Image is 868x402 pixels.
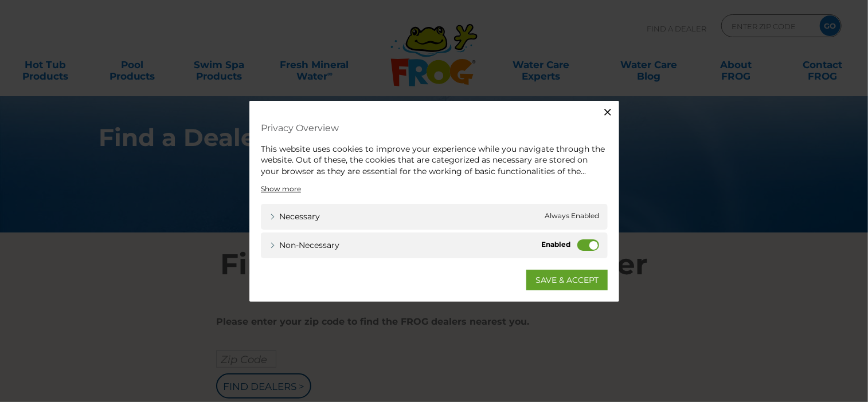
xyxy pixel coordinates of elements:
[545,211,599,223] span: Always Enabled
[526,270,608,290] a: SAVE & ACCEPT
[269,211,320,223] a: Necessary
[261,143,608,177] div: This website uses cookies to improve your experience while you navigate through the website. Out ...
[261,184,301,194] a: Show more
[261,117,608,137] h4: Privacy Overview
[269,239,339,251] a: Non-necessary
